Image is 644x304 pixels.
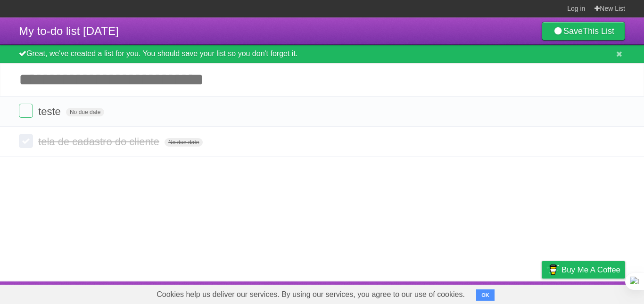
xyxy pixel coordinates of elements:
a: Terms [497,284,518,302]
span: No due date [165,138,203,147]
a: Suggest a feature [566,284,625,302]
label: Done [19,104,33,118]
a: SaveThis List [542,22,625,41]
span: No due date [66,108,104,116]
span: My to-do list [DATE] [19,25,119,37]
span: Buy me a coffee [561,262,620,278]
img: Buy me a coffee [546,262,559,278]
span: Cookies help us deliver our services. By using our services, you agree to our use of cookies. [147,285,474,304]
a: Privacy [529,284,554,302]
b: This List [583,26,614,36]
a: Developers [447,284,486,302]
label: Done [19,134,33,148]
button: OK [476,289,495,301]
span: tela de cadastro do cliente [38,136,162,148]
a: Buy me a coffee [542,261,625,279]
a: About [416,284,436,302]
span: teste [38,106,63,117]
